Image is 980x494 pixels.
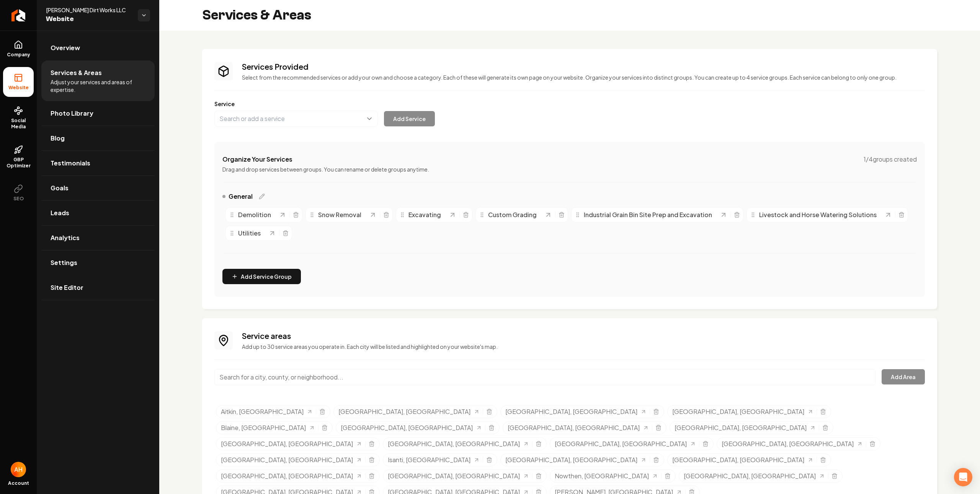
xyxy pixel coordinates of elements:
span: [GEOGRAPHIC_DATA], [GEOGRAPHIC_DATA] [221,471,353,481]
a: Analytics [41,226,155,250]
a: Goals [41,176,155,200]
button: SEO [3,178,34,208]
span: [GEOGRAPHIC_DATA], [GEOGRAPHIC_DATA] [388,471,520,481]
span: Snow Removal [318,210,361,219]
button: Add Service Group [222,269,301,284]
span: Excavating [408,210,441,219]
span: 1 / 4 groups created [864,155,917,164]
span: Goals [51,183,69,193]
div: Excavating [399,210,449,219]
a: [GEOGRAPHIC_DATA], [GEOGRAPHIC_DATA] [221,471,362,481]
span: [GEOGRAPHIC_DATA], [GEOGRAPHIC_DATA] [508,423,640,432]
button: Open user button [11,462,26,477]
span: [GEOGRAPHIC_DATA], [GEOGRAPHIC_DATA] [221,439,353,448]
span: [GEOGRAPHIC_DATA], [GEOGRAPHIC_DATA] [341,423,473,432]
span: Nowthen, [GEOGRAPHIC_DATA] [555,471,649,481]
span: Site Editor [51,283,83,292]
a: Nowthen, [GEOGRAPHIC_DATA] [555,471,658,481]
span: Services & Areas [51,68,102,77]
a: GBP Optimizer [3,139,34,175]
a: [GEOGRAPHIC_DATA], [GEOGRAPHIC_DATA] [221,455,362,465]
a: [GEOGRAPHIC_DATA], [GEOGRAPHIC_DATA] [672,407,813,416]
span: Testimonials [51,159,90,168]
span: Custom Grading [488,210,537,219]
a: [GEOGRAPHIC_DATA], [GEOGRAPHIC_DATA] [722,439,863,448]
p: Add up to 30 service areas you operate in. Each city will be listed and highlighted on your websi... [242,343,925,350]
span: General [229,192,253,201]
span: Settings [51,258,77,267]
span: Aitkin, [GEOGRAPHIC_DATA] [221,407,304,416]
span: Blog [51,134,65,143]
a: [GEOGRAPHIC_DATA], [GEOGRAPHIC_DATA] [672,455,813,465]
a: [GEOGRAPHIC_DATA], [GEOGRAPHIC_DATA] [388,439,529,448]
div: Snow Removal [309,210,369,219]
span: Demolition [238,210,271,219]
p: Drag and drop services between groups. You can rename or delete groups anytime. [222,165,917,173]
a: [GEOGRAPHIC_DATA], [GEOGRAPHIC_DATA] [675,423,816,432]
a: Testimonials [41,151,155,175]
h2: Services & Areas [202,8,311,23]
span: Blaine, [GEOGRAPHIC_DATA] [221,423,306,432]
span: Isanti, [GEOGRAPHIC_DATA] [388,455,470,465]
span: [GEOGRAPHIC_DATA], [GEOGRAPHIC_DATA] [675,423,807,432]
div: Custom Grading [479,210,544,219]
span: SEO [10,196,27,202]
span: Adjust your services and areas of expertise. [51,78,145,93]
h3: Service areas [242,330,925,341]
span: Account [8,480,29,486]
a: Isanti, [GEOGRAPHIC_DATA] [388,455,480,465]
a: [GEOGRAPHIC_DATA], [GEOGRAPHIC_DATA] [555,439,696,448]
span: [GEOGRAPHIC_DATA], [GEOGRAPHIC_DATA] [684,471,816,481]
a: [GEOGRAPHIC_DATA], [GEOGRAPHIC_DATA] [508,423,649,432]
span: Overview [51,43,80,52]
span: Industrial Grain Bin Site Prep and Excavation [584,210,712,219]
a: [GEOGRAPHIC_DATA], [GEOGRAPHIC_DATA] [505,407,647,416]
label: Service [214,100,925,108]
a: Site Editor [41,275,155,300]
a: Photo Library [41,101,155,126]
h3: Services Provided [242,61,925,72]
a: [GEOGRAPHIC_DATA], [GEOGRAPHIC_DATA] [388,471,529,481]
a: [GEOGRAPHIC_DATA], [GEOGRAPHIC_DATA] [221,439,362,448]
span: [GEOGRAPHIC_DATA], [GEOGRAPHIC_DATA] [388,439,520,448]
a: Leads [41,201,155,225]
span: Livestock and Horse Watering Solutions [759,210,877,219]
span: Analytics [51,233,80,242]
img: Anthony Hurgoi [11,462,26,477]
a: [GEOGRAPHIC_DATA], [GEOGRAPHIC_DATA] [505,455,647,465]
span: [GEOGRAPHIC_DATA], [GEOGRAPHIC_DATA] [505,407,637,416]
span: Utilities [238,229,261,238]
span: [GEOGRAPHIC_DATA], [GEOGRAPHIC_DATA] [338,407,470,416]
span: [GEOGRAPHIC_DATA], [GEOGRAPHIC_DATA] [505,455,637,465]
h4: Organize Your Services [222,155,292,164]
a: Aitkin, [GEOGRAPHIC_DATA] [221,407,313,416]
span: [GEOGRAPHIC_DATA], [GEOGRAPHIC_DATA] [672,407,804,416]
a: [GEOGRAPHIC_DATA], [GEOGRAPHIC_DATA] [338,407,480,416]
span: Website [5,85,32,91]
span: Leads [51,208,69,218]
a: Overview [41,36,155,60]
span: [GEOGRAPHIC_DATA], [GEOGRAPHIC_DATA] [221,455,353,465]
a: Social Media [3,100,34,136]
div: Industrial Grain Bin Site Prep and Excavation [575,210,720,219]
a: [GEOGRAPHIC_DATA], [GEOGRAPHIC_DATA] [684,471,825,481]
span: GBP Optimizer [3,157,34,169]
img: Rebolt Logo [11,9,26,21]
div: Utilities [229,229,268,238]
input: Search for a city, county, or neighborhood... [214,369,875,385]
a: [GEOGRAPHIC_DATA], [GEOGRAPHIC_DATA] [341,423,482,432]
span: [GEOGRAPHIC_DATA], [GEOGRAPHIC_DATA] [555,439,687,448]
span: [GEOGRAPHIC_DATA], [GEOGRAPHIC_DATA] [722,439,854,448]
div: Livestock and Horse Watering Solutions [750,210,884,219]
span: Photo Library [51,109,93,118]
span: [GEOGRAPHIC_DATA], [GEOGRAPHIC_DATA] [672,455,804,465]
a: Blaine, [GEOGRAPHIC_DATA] [221,423,315,432]
a: Company [3,34,34,64]
span: [PERSON_NAME] Dirt Works LLC [46,6,132,14]
a: Settings [41,250,155,275]
p: Select from the recommended services or add your own and choose a category. Each of these will ge... [242,74,925,81]
span: Company [4,52,33,58]
span: Social Media [3,118,34,130]
div: Demolition [229,210,279,219]
span: Website [46,14,132,25]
